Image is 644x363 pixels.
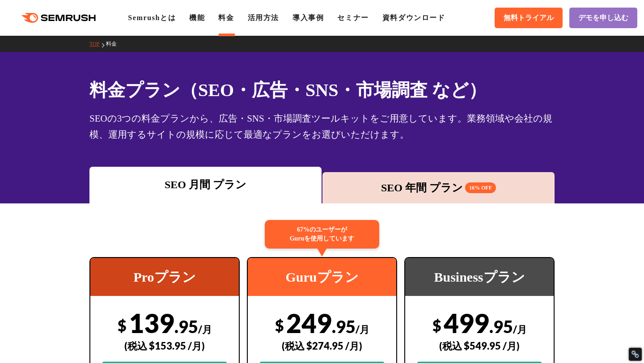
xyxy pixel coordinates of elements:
[489,316,513,337] span: .95
[118,316,127,334] span: $
[89,77,555,103] h1: 料金プラン（SEO・広告・SNS・市場調査 など）
[513,323,527,335] span: /月
[174,316,198,337] span: .95
[292,14,324,21] a: 導入事例
[417,330,542,362] div: (税込 $549.95 /月)
[89,110,555,143] div: SEOの3つの料金プランから、広告・SNS・市場調査ツールキットをご用意しています。業務領域や会社の規模、運用するサイトの規模に応じて最適なプランをお選びいただけます。
[569,8,637,28] a: デモを申し込む
[275,316,284,334] span: $
[89,41,106,47] a: TOP
[189,14,205,21] a: 機能
[405,258,554,296] div: Businessプラン
[259,330,385,362] div: (税込 $274.95 /月)
[265,220,379,249] div: 67%のユーザーが Guruを使用しています
[94,177,317,193] div: SEO 月間 プラン
[337,14,369,21] a: セミナー
[90,258,239,296] div: Proプラン
[106,41,123,47] a: 料金
[248,14,279,21] a: 活用方法
[102,330,227,362] div: (税込 $153.95 /月)
[578,13,628,23] span: デモを申し込む
[128,14,176,21] a: Semrushとは
[465,182,496,193] span: 16% OFF
[327,180,550,196] div: SEO 年間 プラン
[495,8,563,28] a: 無料トライアル
[432,316,441,334] span: $
[198,323,212,335] span: /月
[382,14,445,21] a: 資料ダウンロード
[332,316,356,337] span: .95
[504,13,554,23] span: 無料トライアル
[248,258,396,296] div: Guruプラン
[631,350,640,359] div: Restore Info Box &#10;&#10;NoFollow Info:&#10; META-Robots NoFollow: &#09;false&#10; META-Robots ...
[356,323,369,335] span: /月
[218,14,234,21] a: 料金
